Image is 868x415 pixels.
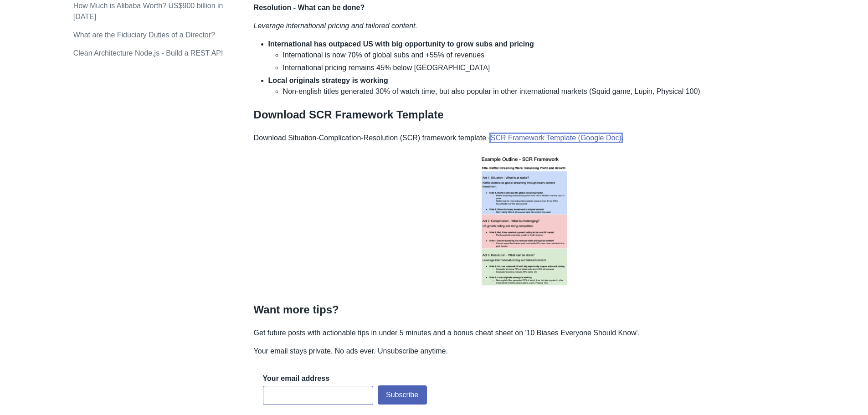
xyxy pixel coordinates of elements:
strong: Local originals strategy is working [268,77,388,84]
li: Non-english titles generated 30% of watch time, but also popular in other international markets (... [283,86,795,97]
li: International pricing remains 45% below [GEOGRAPHIC_DATA] [283,62,795,73]
button: Subscribe [378,385,427,405]
a: What are the Fiduciary Duties of a Director? [73,31,215,39]
h2: Download SCR Framework Template [254,108,795,125]
h2: Want more tips? [254,303,795,320]
li: International is now 70% of global subs and +55% of revenues [283,50,795,61]
img: example scr template [466,151,582,292]
strong: International has outpaced US with big opportunity to grow subs and pricing [268,40,534,48]
p: Get future posts with actionable tips in under 5 minutes and a bonus cheat sheet on '10 Biases Ev... [254,328,795,338]
a: Clean Architecture Node.js - Build a REST API [73,49,223,57]
strong: Resolution - What can be done? [254,4,365,11]
a: How Much is Alibaba Worth? US$900 billion in [DATE] [73,2,223,20]
p: Your email stays private. No ads ever. Unsubscribe anytime. [254,346,795,357]
label: Your email address [263,374,329,384]
p: Download Situation-Complication-Resolution (SCR) framework template - . [254,133,795,143]
em: Leverage international pricing and tailored content. [254,22,417,30]
a: SCR Framework Template (Google Doc) [491,134,621,142]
